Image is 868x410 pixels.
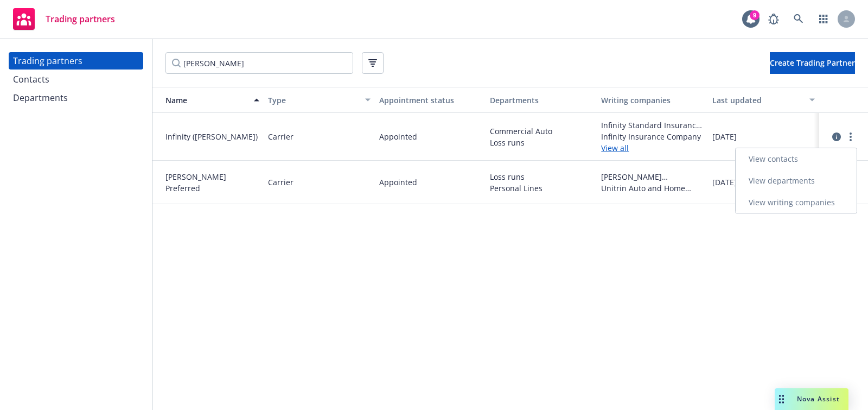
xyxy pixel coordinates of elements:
a: Contacts [9,71,143,88]
span: Nova Assist [797,394,840,403]
button: Name [152,87,264,113]
div: 9 [750,10,759,20]
a: circleInformation [830,130,843,143]
div: Drag to move [775,388,788,410]
span: [PERSON_NAME] Preferred [165,171,259,194]
button: Nova Assist [775,388,848,410]
div: Writing companies [601,94,704,106]
span: Carrier [268,176,293,188]
span: [DATE] [712,176,737,188]
div: Appointment status [379,94,482,106]
button: Writing companies [597,87,708,113]
span: [PERSON_NAME] Independence Insurance Company [601,171,704,182]
div: Name [157,94,247,106]
div: Type [268,94,359,106]
a: Trading partners [9,4,119,34]
button: Last updated [708,87,819,113]
div: Last updated [712,94,803,106]
span: [DATE] [712,131,737,142]
a: View all [601,142,704,154]
a: Departments [9,89,143,106]
span: Infinity ([PERSON_NAME]) [165,131,259,142]
span: Loss runs [490,171,592,182]
span: Trading partners [46,15,115,23]
input: Filter by keyword... [165,52,353,74]
a: View departments [736,170,857,192]
div: Contacts [13,71,49,88]
a: View writing companies [736,192,857,213]
a: Trading partners [9,52,143,70]
span: Infinity Standard Insurance Company [601,119,704,131]
button: Type [264,87,375,113]
span: Loss runs [490,137,592,148]
a: Report a Bug [763,8,784,30]
span: Personal Lines [490,182,592,194]
div: Departments [13,89,68,106]
span: Carrier [268,131,293,142]
span: Commercial Auto [490,125,592,137]
span: Unitrin Auto and Home Insurance Company [601,182,704,194]
span: Appointed [379,131,417,142]
div: Trading partners [13,52,82,70]
a: View contacts [736,148,857,170]
span: Create Trading Partner [770,58,855,68]
button: Create Trading Partner [770,52,855,74]
a: more [844,130,857,143]
a: Search [788,8,809,30]
a: Switch app [813,8,834,30]
span: Appointed [379,176,417,188]
span: Infinity Insurance Company [601,131,704,142]
div: Departments [490,94,592,106]
button: Appointment status [375,87,486,113]
button: Departments [486,87,597,113]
